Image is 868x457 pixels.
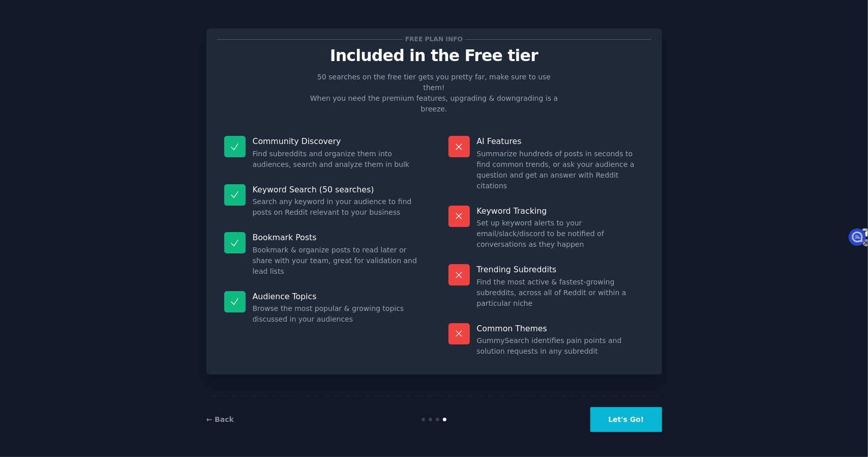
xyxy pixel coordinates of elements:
p: Audience Topics [253,291,420,302]
span: Free plan info [403,34,464,45]
dd: Set up keyword alerts to your email/slack/discord to be notified of conversations as they happen [477,218,644,250]
dd: Search any keyword in your audience to find posts on Reddit relevant to your business [253,196,420,218]
a: ← Back [206,415,234,423]
p: Keyword Tracking [477,206,644,216]
p: Keyword Search (50 searches) [253,184,420,195]
dd: GummySearch identifies pain points and solution requests in any subreddit [477,335,644,357]
dd: Summarize hundreds of posts in seconds to find common trends, or ask your audience a question and... [477,149,644,191]
button: Let's Go! [590,407,662,432]
p: Trending Subreddits [477,264,644,275]
p: 50 searches on the free tier gets you pretty far, make sure to use them! When you need the premiu... [306,72,562,115]
p: Bookmark Posts [253,232,420,243]
p: Community Discovery [253,136,420,147]
dd: Browse the most popular & growing topics discussed in your audiences [253,303,420,325]
p: AI Features [477,136,644,147]
p: Included in the Free tier [217,47,651,65]
dd: Bookmark & organize posts to read later or share with your team, great for validation and lead lists [253,245,420,277]
p: Common Themes [477,323,644,334]
dd: Find the most active & fastest-growing subreddits, across all of Reddit or within a particular niche [477,277,644,309]
dd: Find subreddits and organize them into audiences, search and analyze them in bulk [253,149,420,170]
